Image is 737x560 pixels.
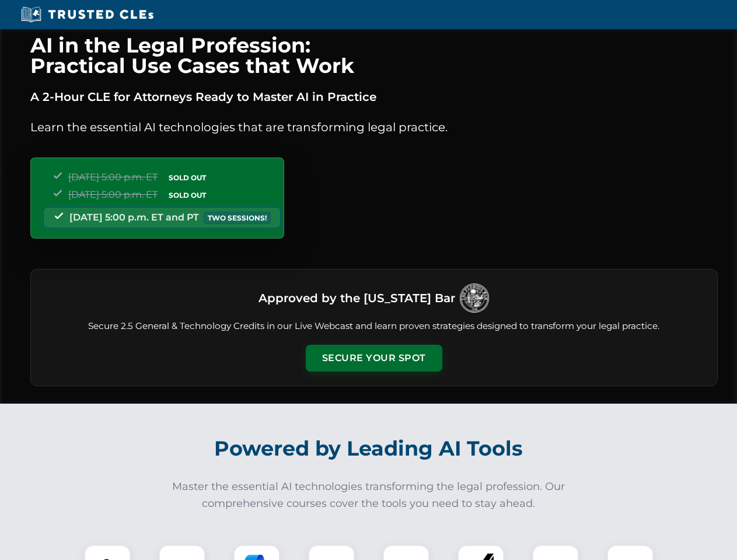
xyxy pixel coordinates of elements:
img: Trusted CLEs [18,6,157,23]
span: SOLD OUT [165,189,210,201]
img: Logo [460,283,489,313]
span: SOLD OUT [165,171,210,184]
span: [DATE] 5:00 p.m. ET [68,171,158,183]
p: Learn the essential AI technologies that are transforming legal practice. [30,118,718,136]
h2: Powered by Leading AI Tools [46,428,692,469]
span: [DATE] 5:00 p.m. ET [68,189,158,200]
p: Master the essential AI technologies transforming the legal profession. Our comprehensive courses... [165,478,573,512]
button: Secure Your Spot [306,345,442,372]
h1: AI in the Legal Profession: Practical Use Cases that Work [30,35,718,76]
p: A 2-Hour CLE for Attorneys Ready to Master AI in Practice [30,87,718,106]
p: Secure 2.5 General & Technology Credits in our Live Webcast and learn proven strategies designed ... [45,320,703,333]
h3: Approved by the [US_STATE] Bar [259,288,455,309]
